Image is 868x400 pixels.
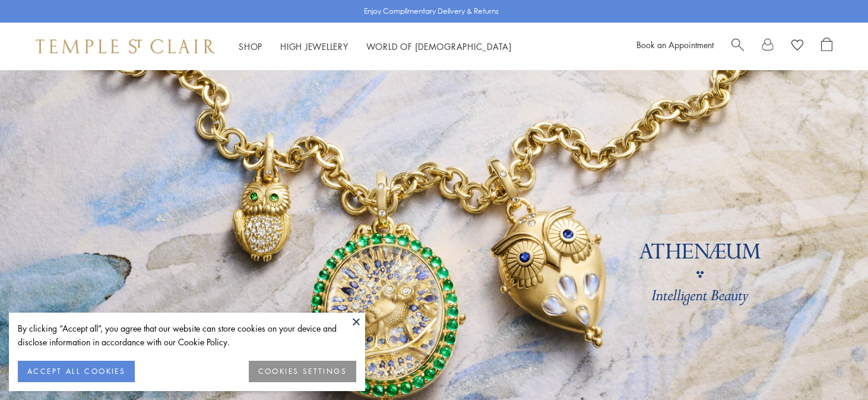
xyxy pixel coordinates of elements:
[249,361,356,382] button: COOKIES SETTINGS
[731,37,744,55] a: Search
[239,39,512,54] nav: Main navigation
[18,361,135,382] button: ACCEPT ALL COOKIES
[36,39,215,53] img: Temple St. Clair
[366,40,512,52] a: World of [DEMOGRAPHIC_DATA]World of [DEMOGRAPHIC_DATA]
[636,39,714,51] a: Book an Appointment
[18,322,356,349] div: By clicking “Accept all”, you agree that our website can store cookies on your device and disclos...
[791,37,803,55] a: View Wishlist
[364,5,499,17] p: Enjoy Complimentary Delivery & Returns
[821,37,832,55] a: Open Shopping Bag
[280,40,349,52] a: High JewelleryHigh Jewellery
[239,40,262,52] a: ShopShop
